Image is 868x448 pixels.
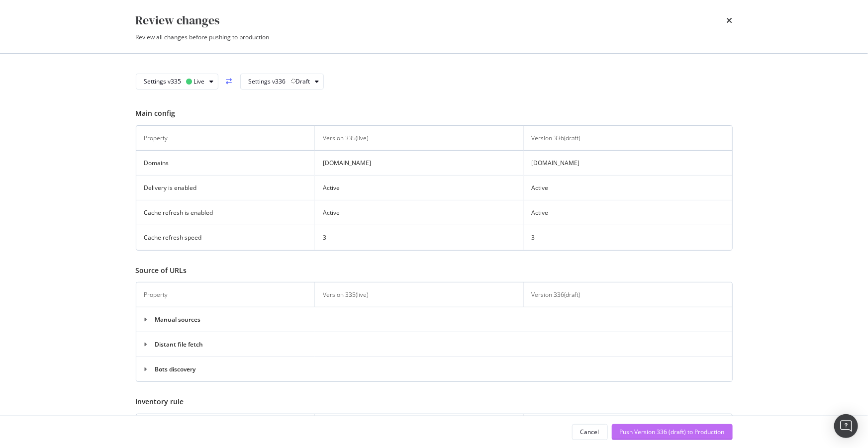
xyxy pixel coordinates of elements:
th: Property [136,126,315,151]
td: [DOMAIN_NAME] [523,150,732,175]
div: Settings v336 [249,79,286,85]
div: Push Version 336 (draft) to Production [620,428,725,436]
div: Review all changes before pushing to production [136,33,733,41]
div: Review changes [136,12,220,29]
td: Manual sources [136,307,732,332]
td: Delivery is enabled [136,176,315,200]
td: Bots discovery [136,357,732,382]
button: Settings v335 Live [136,74,218,90]
td: [DOMAIN_NAME] [315,150,523,175]
td: Active [523,200,732,225]
div: Cancel [580,428,599,436]
h3: Main config [136,109,733,117]
th: Version 335 ( live ) [315,282,523,307]
h3: Inventory rule [136,398,733,405]
td: Domains [136,150,315,175]
button: Push Version 336 (draft) to Production [612,424,733,440]
td: Active [523,176,732,200]
div: Live [187,79,205,85]
th: Version 336 ( draft ) [523,282,732,307]
div: times [727,12,733,29]
h3: Source of URLs [136,267,733,274]
th: Version 336 ( draft ) [523,126,732,151]
td: 3 [523,225,732,250]
td: 3 [315,225,523,250]
th: Version 336 ( draft ) [523,414,732,439]
button: Settings v336Draft [240,74,324,90]
td: Active [315,176,523,200]
th: Property [136,414,315,439]
button: Cancel [572,424,608,440]
td: Active [315,200,523,225]
th: Version 335 ( live ) [315,414,523,439]
div: Draft [291,79,310,85]
th: Version 335 ( live ) [315,126,523,151]
div: Open Intercom Messenger [834,414,858,438]
th: Property [136,282,315,307]
div: Settings v335 [144,79,182,85]
td: Cache refresh is enabled [136,200,315,225]
td: Cache refresh speed [136,225,315,250]
td: Distant file fetch [136,332,732,357]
